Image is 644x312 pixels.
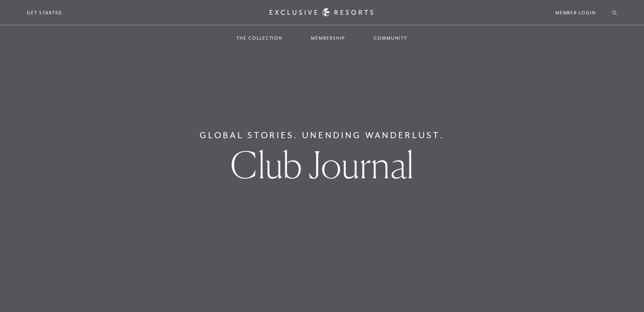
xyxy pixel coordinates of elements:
[366,26,415,50] a: Community
[27,9,62,16] a: Get Started
[555,9,596,16] a: Member Login
[200,129,444,142] h6: Global Stories. Unending Wanderlust.
[228,26,291,50] a: The Collection
[230,146,414,183] h1: Club Journal
[303,26,353,50] a: Membership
